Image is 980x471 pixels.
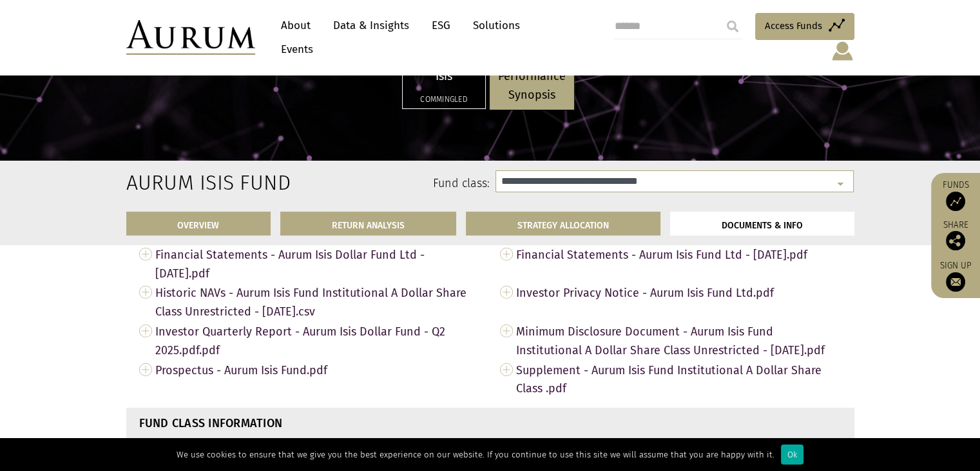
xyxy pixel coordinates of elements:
img: account-icon.svg [831,40,854,62]
a: Funds [937,179,974,211]
strong: FUND CLASS INFORMATION [139,416,283,430]
div: Share [937,221,974,250]
span: Historic NAVs - Aurum Isis Fund Institutional A Dollar Share Class Unrestricted - [DATE].csv [155,283,481,321]
a: Events [274,37,313,61]
a: Data & Insights [327,14,416,37]
label: Fund class: [251,175,490,192]
span: Financial Statements - Aurum Isis Fund Ltd - [DATE].pdf [516,245,841,265]
span: Supplement - Aurum Isis Fund Institutional A Dollar Share Class .pdf [516,360,841,399]
a: Access Funds [755,13,854,40]
h5: Commingled [411,95,477,103]
div: Ok [781,445,803,465]
input: Submit [720,14,745,39]
img: Access Funds [946,192,965,211]
span: Minimum Disclosure Document - Aurum Isis Fund Institutional A Dollar Share Class Unrestricted - [... [516,321,841,360]
a: About [274,14,317,37]
img: Sign up to our newsletter [946,272,965,292]
a: Solutions [466,14,526,37]
span: Prospectus - Aurum Isis Fund.pdf [155,360,481,380]
span: Access Funds [765,18,822,34]
a: STRATEGY ALLOCATION [466,212,660,235]
span: Investor Privacy Notice - Aurum Isis Fund Ltd.pdf [516,283,841,303]
span: Investor Quarterly Report - Aurum Isis Dollar Fund - Q2 2025.pdf.pdf [155,321,481,360]
a: Sign up [937,260,974,292]
a: ESG [425,14,457,37]
p: Performance Synopsis [498,67,566,105]
img: Share this post [946,231,965,250]
span: Financial Statements - Aurum Isis Dollar Fund Ltd - [DATE].pdf [155,245,481,283]
h2: Aurum Isis Fund [126,170,231,195]
p: Isis [411,67,477,86]
a: OVERVIEW [126,212,271,235]
a: RETURN ANALYSIS [280,212,456,235]
img: Aurum [126,20,255,55]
